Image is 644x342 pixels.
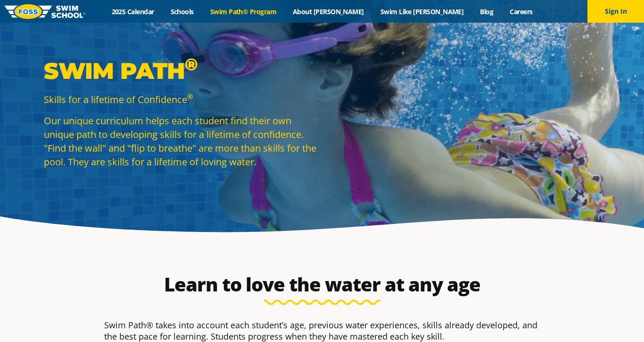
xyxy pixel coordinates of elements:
a: Blog [472,7,502,16]
a: Swim Like [PERSON_NAME] [372,7,472,16]
h2: Learn to love the water at any age [99,273,545,296]
sup: ® [187,92,193,101]
a: Careers [502,7,541,16]
a: About [PERSON_NAME] [285,7,372,16]
a: Swim Path® Program [202,7,284,16]
sup: ® [185,54,198,75]
p: Our unique curriculum helps each student find their own unique path to developing skills for a li... [44,114,317,169]
a: Schools [162,7,202,16]
div: TOP [18,311,29,326]
p: Swim Path [44,57,317,85]
img: FOSS Swim School Logo [5,4,85,19]
p: Swim Path® takes into account each student’s age, previous water experiences, skills already deve... [104,319,540,342]
a: 2025 Calendar [103,7,162,16]
p: Skills for a lifetime of Confidence [44,93,317,106]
